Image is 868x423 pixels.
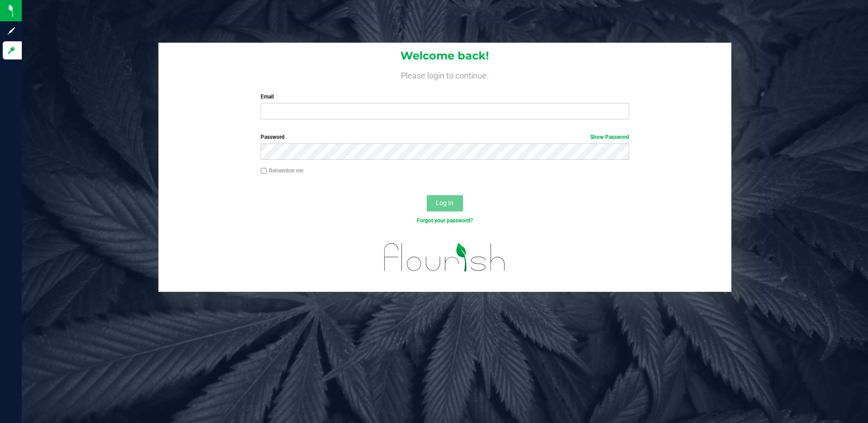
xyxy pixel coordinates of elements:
[7,46,16,55] inline-svg: Log in
[261,167,303,175] label: Remember me
[158,50,732,62] h1: Welcome back!
[158,69,732,80] h4: Please login to continue.
[261,93,629,101] label: Email
[7,26,16,35] inline-svg: Sign up
[373,234,517,280] img: flourish_logo.svg
[590,134,629,140] a: Show Password
[417,217,473,224] a: Forgot your password?
[436,199,454,207] span: Log In
[261,168,267,174] input: Remember me
[427,195,463,211] button: Log In
[261,134,285,140] span: Password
